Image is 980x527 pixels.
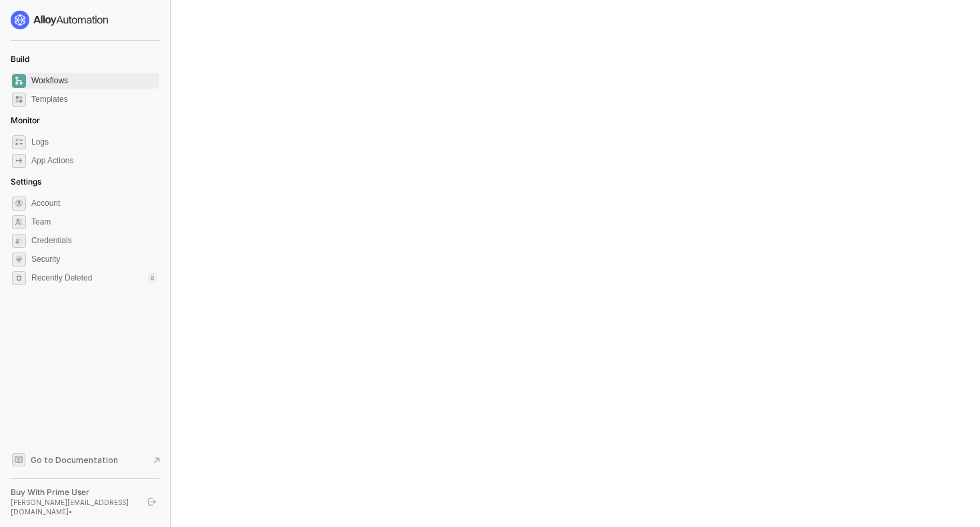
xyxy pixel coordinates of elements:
span: Team [31,214,157,230]
div: Buy With Prime User [11,487,136,498]
span: documentation [12,453,25,466]
div: App Actions [31,155,73,167]
span: Account [31,195,157,211]
span: Monitor [11,115,40,125]
span: icon-app-actions [12,154,26,168]
a: Knowledge Base [11,452,160,468]
span: Recently Deleted [31,272,92,284]
div: 0 [148,272,157,283]
span: Settings [11,177,41,187]
span: document-arrow [150,454,163,467]
span: team [12,215,26,229]
span: Security [31,251,157,267]
a: logo [11,11,159,29]
span: Templates [31,91,157,107]
span: dashboard [12,74,26,88]
span: icon-logs [12,135,26,149]
span: credentials [12,234,26,248]
span: security [12,253,26,266]
span: Credentials [31,233,157,249]
span: Workflows [31,73,157,89]
img: logo [11,11,109,29]
span: marketplace [12,93,26,107]
span: Logs [31,134,157,150]
span: Go to Documentation [31,454,118,466]
span: logout [148,498,156,506]
span: Build [11,54,29,64]
span: settings [12,271,26,285]
div: [PERSON_NAME][EMAIL_ADDRESS][DOMAIN_NAME] • [11,498,136,516]
span: settings [12,197,26,211]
